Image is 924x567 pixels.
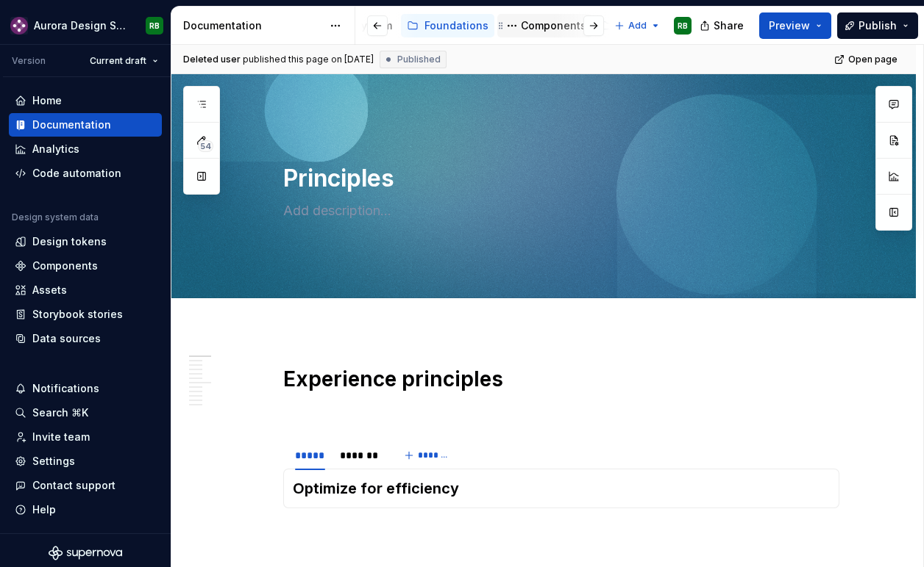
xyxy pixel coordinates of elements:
[32,118,111,132] div: Documentation
[293,478,830,499] section-item: Image
[397,54,441,65] span: Published
[759,12,831,39] button: Preview
[3,10,168,41] button: Aurora Design SystemRB
[32,142,79,156] div: Analytics
[32,405,88,420] div: Search ⌘K
[692,12,753,39] button: Share
[401,14,494,37] a: Foundations
[848,54,898,65] span: Open page
[183,54,241,65] span: Deleted user
[32,502,56,517] div: Help
[32,283,67,297] div: Assets
[32,166,121,181] div: Code automation
[9,278,162,302] a: Assets
[837,12,918,39] button: Publish
[9,162,162,185] a: Code automation
[9,137,162,161] a: Analytics
[90,55,146,67] span: Current draft
[9,474,162,497] button: Contact support
[12,55,46,67] div: Version
[32,234,107,249] div: Design tokens
[628,20,647,32] span: Add
[9,89,162,112] a: Home
[198,140,213,152] span: 54
[12,212,99,223] div: Design system data
[32,259,98,273] div: Components
[424,18,488,33] div: Foundations
[678,20,688,32] div: RB
[283,366,839,392] h1: Experience principles
[9,425,162,449] a: Invite team
[521,18,586,33] div: Components
[293,478,830,499] h3: Optimize for efficiency
[859,18,897,33] span: Publish
[9,303,162,326] a: Storybook stories
[610,15,665,36] button: Add
[255,11,498,40] div: Page tree
[32,331,101,346] div: Data sources
[280,161,836,196] textarea: Principles
[830,49,904,70] a: Open page
[10,17,28,35] img: 35f87a10-d4cc-4919-b733-6cceb854e0f0.png
[32,430,90,444] div: Invite team
[9,498,162,521] button: Help
[83,51,165,71] button: Current draft
[9,449,162,473] a: Settings
[32,307,123,322] div: Storybook stories
[32,381,99,396] div: Notifications
[9,327,162,350] a: Data sources
[243,54,374,65] div: published this page on [DATE]
[769,18,810,33] span: Preview
[149,20,160,32] div: RB
[34,18,128,33] div: Aurora Design System
[9,230,162,253] a: Design tokens
[9,377,162,400] button: Notifications
[9,113,162,137] a: Documentation
[32,454,75,469] div: Settings
[49,546,122,560] svg: Supernova Logo
[32,93,62,108] div: Home
[32,478,115,493] div: Contact support
[497,14,592,37] a: Components
[9,401,162,425] button: Search ⌘K
[714,18,744,33] span: Share
[9,254,162,278] a: Components
[183,18,322,33] div: Documentation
